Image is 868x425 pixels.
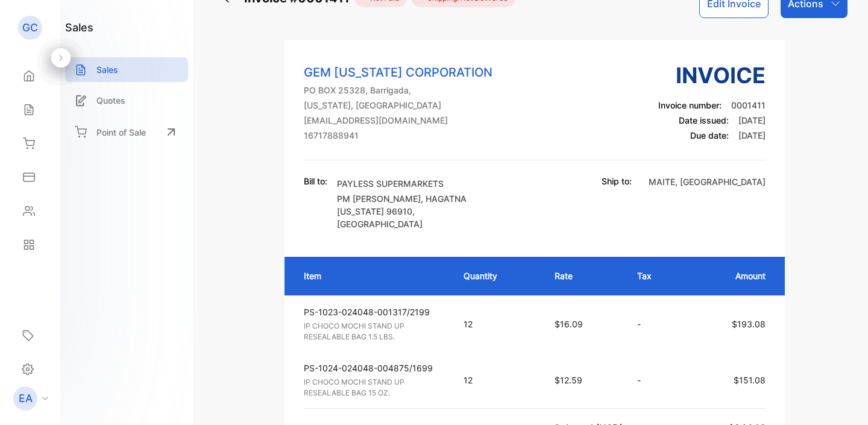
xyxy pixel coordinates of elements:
p: IP CHOCO MOCHI STAND UP RESEALABLE BAG 1.5 LBS. [304,321,442,342]
p: PS-1024-024048-004875/1699 [304,362,442,374]
p: Point of Sale [96,126,146,139]
span: $193.08 [732,319,766,329]
p: IP CHOCO MOCHI STAND UP RESEALABLE BAG 15 OZ. [304,377,442,398]
h3: Invoice [658,59,766,92]
a: Sales [65,57,188,82]
p: Bill to: [304,175,327,187]
p: PAYLESS SUPERMARKETS [337,177,476,190]
span: 0001411 [731,100,766,110]
h1: sales [65,19,93,36]
p: EA [19,391,33,406]
span: Invoice number: [658,100,722,110]
span: PM [PERSON_NAME], HAGATNA [US_STATE] 96910 [337,194,467,216]
p: 12 [464,318,530,330]
p: Tax [637,269,674,282]
p: [EMAIL_ADDRESS][DOMAIN_NAME] [304,114,492,127]
span: [DATE] [738,130,766,140]
span: Due date: [690,130,729,140]
span: , [GEOGRAPHIC_DATA] [675,177,766,187]
p: Item [304,269,439,282]
p: [US_STATE], [GEOGRAPHIC_DATA] [304,99,492,112]
span: Date issued: [679,115,729,125]
span: $151.08 [734,375,766,385]
p: Quotes [96,94,125,107]
p: 12 [464,374,530,386]
p: Sales [96,63,118,76]
span: [DATE] [738,115,766,125]
p: 16717888941 [304,129,492,142]
a: Quotes [65,88,188,113]
span: $16.09 [555,319,583,329]
p: Rate [555,269,613,282]
p: GEM [US_STATE] CORPORATION [304,63,492,81]
span: MAITE [649,177,675,187]
button: Open LiveChat chat widget [10,5,46,41]
p: - [637,374,674,386]
p: - [637,318,674,330]
span: $12.59 [555,375,582,385]
a: Point of Sale [65,119,188,145]
p: Amount [698,269,766,282]
p: GC [22,20,38,36]
p: Quantity [464,269,530,282]
p: PS-1023-024048-001317/2199 [304,306,442,318]
p: PO BOX 25328, Barrigada, [304,84,492,96]
p: Ship to: [602,175,632,187]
